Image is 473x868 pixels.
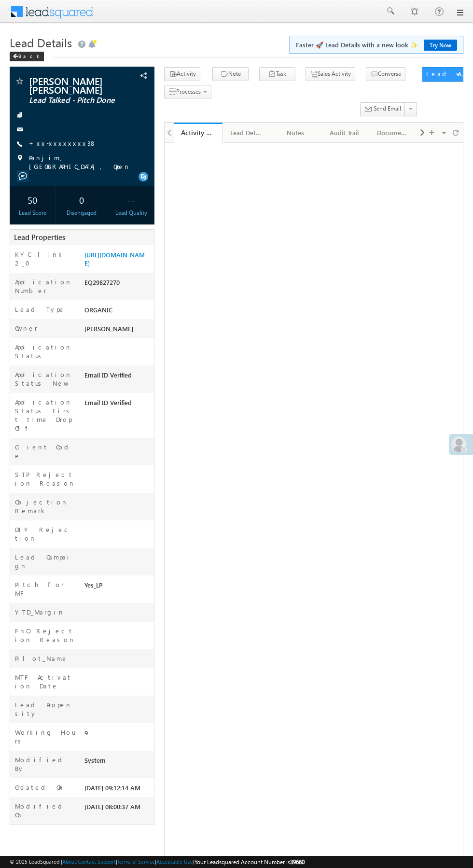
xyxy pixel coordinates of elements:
div: Lead Quality [111,209,152,217]
a: Try Now [424,40,457,51]
label: MTF Activation Date [15,673,75,690]
div: ORGANIC [82,305,154,319]
label: Application Status First time Drop Off [15,398,75,433]
a: Terms of Service [117,858,155,865]
div: System [82,756,154,769]
li: Lead Details [223,123,271,142]
button: Converse [366,67,405,81]
label: FnO Rejection Reason [15,627,75,644]
div: Documents [377,127,409,139]
label: YTD_Margin [15,608,65,616]
label: KYC link 2_0 [15,250,75,267]
label: Application Number [15,278,75,295]
span: [PERSON_NAME] [84,324,133,333]
div: EQ29827270 [82,278,154,291]
span: 39660 [290,858,305,866]
label: Created On [15,783,65,792]
button: Lead Actions [422,67,463,82]
div: Email ID Verified [82,398,154,411]
label: Working Hours [15,728,75,745]
a: Audit Trail [320,123,369,143]
div: Back [10,52,44,61]
a: +xx-xxxxxxxx38 [29,139,97,147]
div: Lead Details [230,127,263,139]
label: Lead Type [15,305,65,314]
button: Sales Activity [306,67,355,81]
label: Application Status [15,343,75,360]
label: STP Rejection Reason [15,470,75,488]
div: Lead Score [12,209,53,217]
label: DIY Rejection [15,525,75,543]
div: Email ID Verified [82,370,154,384]
span: Lead Talked - Pitch Done [29,96,117,105]
div: Yes_LP [82,580,154,594]
a: Contact Support [78,858,116,865]
a: Notes [271,123,320,143]
span: © 2025 LeadSquared | | | | | [10,857,305,867]
span: Processes [176,88,201,95]
label: Owner [15,324,38,333]
button: Processes [164,85,211,99]
span: Lead Details [10,35,72,50]
div: Lead Actions [426,70,467,78]
div: [DATE] 09:12:14 AM [82,783,154,797]
div: -- [111,191,152,209]
label: Pitch for MF [15,580,75,598]
span: Lead Properties [14,232,65,242]
label: Lead Propensity [15,700,75,718]
div: Audit Trail [328,127,361,139]
a: Documents [369,123,418,143]
span: Panjim, [GEOGRAPHIC_DATA], Open [29,154,144,171]
li: Activity History [174,123,223,142]
span: Your Leadsquared Account Number is [195,858,305,866]
button: Note [212,67,249,81]
span: Faster 🚀 Lead Details with a new look ✨ [296,40,457,50]
div: [DATE] 08:00:37 AM [82,802,154,815]
button: Send Email [360,102,405,116]
button: Activity [164,67,200,81]
label: Objection Remark [15,498,75,515]
a: Back [10,51,49,59]
label: Application Status New [15,370,75,388]
div: Activity History [181,128,215,137]
div: 0 [61,191,102,209]
a: [URL][DOMAIN_NAME] [84,251,145,267]
label: Pilot_Name [15,654,68,663]
a: Acceptable Use [156,858,193,865]
div: 9 [82,728,154,742]
div: 50 [12,191,53,209]
span: Send Email [374,104,401,113]
div: Notes [279,127,311,139]
a: Lead Details [223,123,271,143]
label: Modified On [15,802,75,819]
a: Activity History [174,123,223,143]
label: Client Code [15,443,75,460]
label: Modified By [15,756,75,773]
span: [PERSON_NAME] [PERSON_NAME] [29,76,117,94]
div: Disengaged [61,209,102,217]
label: Lead Campaign [15,553,75,570]
a: About [62,858,76,865]
button: Task [259,67,295,81]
